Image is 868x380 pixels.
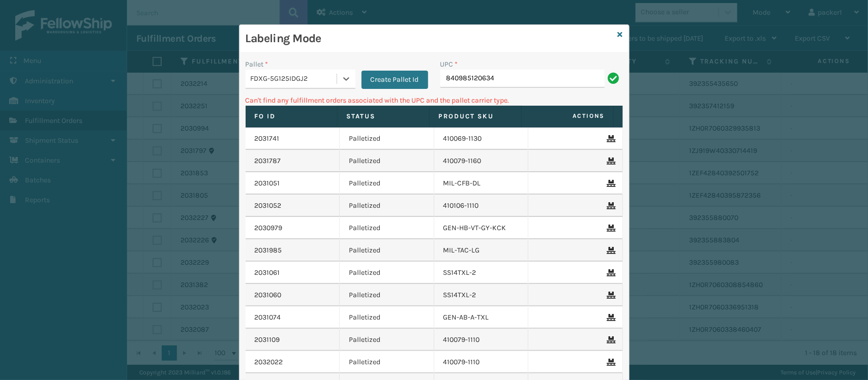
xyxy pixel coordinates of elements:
[255,156,281,166] a: 2031787
[340,217,434,239] td: Palletized
[246,59,268,70] label: Pallet
[255,245,282,256] a: 2031985
[434,306,529,329] td: GEN-AB-A-TXL
[255,268,280,278] a: 2031061
[255,357,283,367] a: 2032022
[340,284,434,306] td: Palletized
[340,262,434,284] td: Palletized
[340,351,434,373] td: Palletized
[607,269,613,276] i: Remove From Pallet
[340,128,434,150] td: Palletized
[607,314,613,321] i: Remove From Pallet
[434,329,529,351] td: 410079-1110
[255,201,282,211] a: 2031052
[255,112,328,121] label: Fo Id
[340,150,434,172] td: Palletized
[434,150,529,172] td: 410079-1160
[255,134,280,144] a: 2031741
[440,59,458,70] label: UPC
[434,262,529,284] td: SS14TXL-2
[607,247,613,254] i: Remove From Pallet
[607,225,613,232] i: Remove From Pallet
[607,359,613,366] i: Remove From Pallet
[340,306,434,329] td: Palletized
[607,202,613,209] i: Remove From Pallet
[607,135,613,142] i: Remove From Pallet
[255,312,281,323] a: 2031074
[607,336,613,343] i: Remove From Pallet
[362,71,428,89] button: Create Pallet Id
[434,284,529,306] td: SS14TXL-2
[525,108,611,124] span: Actions
[607,157,613,165] i: Remove From Pallet
[434,128,529,150] td: 410069-1130
[246,31,614,46] h3: Labeling Mode
[340,172,434,195] td: Palletized
[251,74,338,84] div: FDXG-5G125IDGJ2
[434,172,529,195] td: MIL-CFB-DL
[340,195,434,217] td: Palletized
[434,195,529,217] td: 410106-1110
[246,95,623,106] p: Can't find any fulfillment orders associated with the UPC and the pallet carrier type.
[607,180,613,187] i: Remove From Pallet
[434,217,529,239] td: GEN-HB-VT-GY-KCK
[347,112,420,121] label: Status
[255,335,280,345] a: 2031109
[340,239,434,262] td: Palletized
[439,112,512,121] label: Product SKU
[255,290,282,300] a: 2031060
[255,178,280,188] a: 2031051
[340,329,434,351] td: Palletized
[255,223,283,233] a: 2030979
[434,239,529,262] td: MIL-TAC-LG
[434,351,529,373] td: 410079-1110
[607,292,613,299] i: Remove From Pallet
